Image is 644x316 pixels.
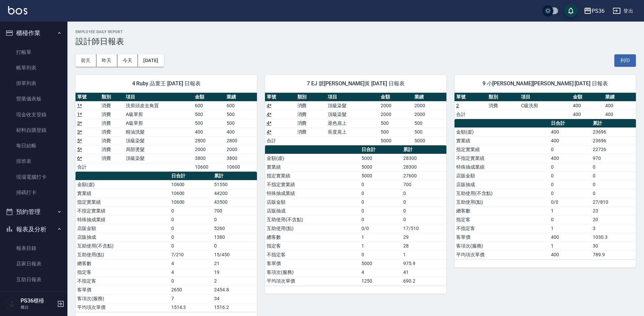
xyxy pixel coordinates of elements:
td: 0 [170,224,212,233]
td: 合計 [76,163,100,171]
span: 4 Ruby 品寰王 [DATE] 日報表 [84,80,249,87]
a: 互助排行榜 [3,287,65,303]
td: 精油洗髮 [124,127,193,136]
button: [DATE] [138,54,164,67]
td: 1030.3 [591,233,636,241]
h3: 設計師日報表 [76,37,636,46]
td: 局部燙髮 [124,145,193,154]
table: a dense table [265,145,446,286]
td: 19 [212,268,257,277]
td: 頂級染髮 [326,101,379,110]
td: 3 [591,224,636,233]
td: 2650 [170,285,212,294]
th: 金額 [193,93,225,102]
td: 0 [360,215,402,224]
td: 400 [549,154,591,163]
button: 列印 [614,54,636,67]
td: 10600 [170,198,212,206]
td: 23696 [591,136,636,145]
td: 28 [402,241,446,250]
td: 34 [212,294,257,303]
th: 累計 [402,145,446,154]
td: 實業績 [76,189,170,198]
td: 0 [402,198,446,206]
td: 0 [549,171,591,180]
td: 2800 [193,136,225,145]
a: 報表目錄 [3,240,65,256]
td: 不指定客 [76,277,170,285]
td: 0 [360,206,402,215]
td: 2000 [413,101,446,110]
button: 櫃檯作業 [3,24,65,42]
td: 特殊抽成業績 [76,215,170,224]
td: 0 [212,215,257,224]
p: 櫃台 [21,304,55,310]
td: 長度肩上 [326,127,379,136]
table: a dense table [455,119,636,259]
td: 消費 [100,119,124,127]
td: 500 [379,127,413,136]
td: 400 [549,233,591,241]
td: 400 [549,127,591,136]
td: 400 [604,110,636,119]
td: 23 [591,206,636,215]
td: 400 [604,101,636,110]
th: 日合計 [549,119,591,128]
td: 0 [591,180,636,189]
td: 客項次(服務) [265,268,360,277]
td: 400 [571,110,604,119]
td: 0/0 [360,224,402,233]
td: 2000 [379,110,413,119]
td: 消費 [100,101,124,110]
td: 客項次(服務) [455,241,549,250]
td: 41 [402,268,446,277]
th: 項目 [519,93,571,102]
td: 2000 [225,145,257,154]
h2: Employee Daily Report [76,30,636,34]
td: 互助使用(不含點) [76,241,170,250]
td: 總客數 [265,233,360,241]
td: 互助使用(點) [76,250,170,259]
td: 2000 [413,110,446,119]
a: 2 [456,103,459,108]
td: 400 [549,136,591,145]
td: 400 [549,250,591,259]
td: 4 [170,259,212,268]
td: 975.9 [402,259,446,268]
td: 5000 [360,154,402,163]
td: 1514.3 [170,303,212,312]
td: A級單剪 [124,110,193,119]
td: 20 [591,215,636,224]
td: 0 [549,163,591,171]
td: 實業績 [265,163,360,171]
td: 17/510 [402,224,446,233]
th: 金額 [571,93,604,102]
td: 3800 [193,154,225,163]
td: 0 [549,189,591,198]
span: 9 小[PERSON_NAME][PERSON_NAME] [DATE] 日報表 [463,80,628,87]
td: 客項次(服務) [76,294,170,303]
td: 總客數 [455,206,549,215]
td: 總客數 [76,259,170,268]
td: 店販抽成 [76,233,170,241]
td: 500 [379,119,413,127]
td: 1 [360,233,402,241]
img: Logo [8,6,27,15]
td: 10600 [225,163,257,171]
button: 報表及分析 [3,221,65,238]
td: 28300 [402,163,446,171]
td: 1516.2 [212,303,257,312]
div: PS36 [592,7,605,15]
td: 不指定客 [455,224,549,233]
td: 指定客 [265,241,360,250]
td: 789.9 [591,250,636,259]
th: 累計 [591,119,636,128]
td: 0 [360,180,402,189]
td: 0 [549,180,591,189]
a: 互助日報表 [3,272,65,287]
td: 7/210 [170,250,212,259]
td: 0 [212,241,257,250]
button: 登出 [610,5,636,17]
td: 7 [170,294,212,303]
td: 不指定客 [265,250,360,259]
